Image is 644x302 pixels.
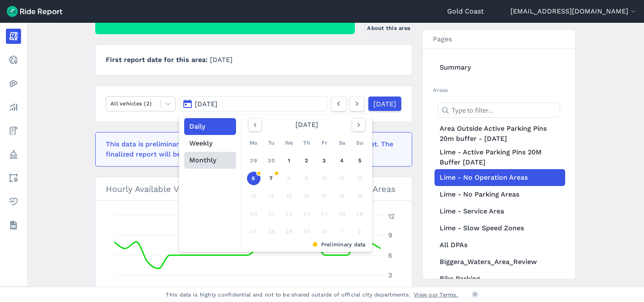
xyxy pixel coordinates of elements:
div: 1 [335,225,349,238]
div: 22 [282,207,296,221]
div: 13 [247,189,260,203]
a: Biggera_Waters_Area_Review [435,253,565,270]
div: 27 [247,225,260,238]
a: Analyze [6,100,21,115]
a: 4 [335,154,349,167]
button: Weekly [184,135,236,152]
div: Sa [335,136,349,150]
div: [DATE] [245,118,369,132]
h2: Areas [433,86,565,94]
a: Lime - Active Parking Pins 20M Buffer [DATE] [435,146,565,169]
a: Lime - No Operation Areas [435,169,565,186]
div: 21 [265,207,278,221]
a: Area Outside Active Parking Pins 20m buffer - [DATE] [435,122,565,146]
div: Su [353,136,367,150]
div: 17 [318,189,331,203]
div: 26 [353,207,367,221]
div: 20 [247,207,260,221]
a: 7 [265,172,278,185]
span: First report date for this area [106,56,210,64]
div: 25 [335,207,349,221]
a: All DPAs [435,237,565,253]
h3: Pages [423,30,575,49]
div: Mo [247,136,260,150]
button: Daily [184,118,236,135]
div: 10 [318,172,331,185]
a: Lime - Slow Speed Zones [435,220,565,237]
div: Preliminary data [248,240,366,248]
a: Realtime [6,52,21,67]
a: Fees [6,123,21,138]
a: 6 [247,172,260,185]
img: Ride Report [7,6,62,17]
a: Heatmaps [6,76,21,91]
div: 28 [265,225,278,238]
a: 2 [300,154,314,167]
a: View our Terms. [414,291,458,299]
a: 1 [282,154,296,167]
div: Tu [265,136,278,150]
a: Summary [435,59,565,76]
a: 30 [265,154,278,167]
a: Policy [6,147,21,162]
input: Type to filter... [438,102,560,118]
span: [DATE] [210,56,233,64]
div: 9 [300,172,314,185]
div: 2 [353,225,367,238]
a: Report [6,29,21,44]
a: Lime - Service Area [435,203,565,220]
a: 3 [318,154,331,167]
a: Lime - No Parking Areas [435,186,565,203]
tspan: 6 [388,251,392,259]
div: 14 [265,189,278,203]
tspan: 9 [388,231,392,239]
a: 29 [247,154,260,167]
div: 23 [300,207,314,221]
div: 11 [335,172,349,185]
button: Monthly [184,152,236,169]
a: Health [6,194,21,209]
div: We [282,136,296,150]
a: 5 [353,154,367,167]
div: Fr [318,136,331,150]
div: 12 [353,172,367,185]
div: 18 [335,189,349,203]
a: Areas [6,170,21,186]
div: 24 [318,207,331,221]
div: 15 [282,189,296,203]
div: 16 [300,189,314,203]
tspan: 12 [388,212,394,220]
a: Gold Coast [447,6,484,16]
div: 31 [318,225,331,238]
span: [DATE] [195,100,217,108]
a: [DATE] [368,96,402,111]
div: 19 [353,189,367,203]
div: Th [300,136,314,150]
a: Datasets [6,218,21,233]
div: 8 [282,172,296,185]
div: This data is preliminary and may be missing events that haven't been reported yet. The finalized ... [106,139,397,159]
button: [EMAIL_ADDRESS][DOMAIN_NAME] [510,6,637,16]
tspan: 3 [388,271,392,279]
a: Bike Parking [435,270,565,287]
h3: Hourly Available Vehicles in [GEOGRAPHIC_DATA] - No Operation Areas [96,177,412,201]
div: About this area [367,24,410,32]
div: 29 [282,225,296,238]
button: [DATE] [179,96,327,111]
div: 30 [300,225,314,238]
